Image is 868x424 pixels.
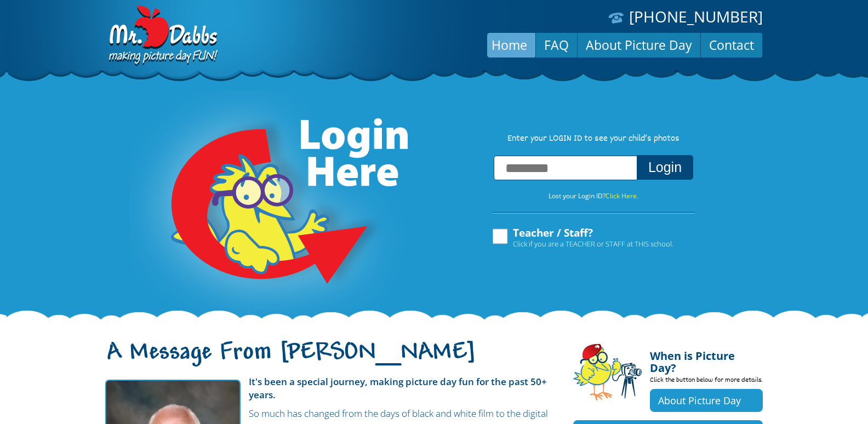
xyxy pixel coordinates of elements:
p: Lost your Login ID? [481,190,706,202]
span: Click if you are a TEACHER or STAFF at THIS school. [513,238,673,249]
a: Contact [701,32,762,58]
a: About Picture Day [578,32,700,58]
p: Click the button below for more details. [650,374,763,389]
a: Home [483,32,535,58]
button: Login [637,155,693,180]
img: Login Here [129,90,410,320]
a: FAQ [536,32,577,58]
img: Dabbs Company [105,5,219,67]
h4: When is Picture Day? [650,343,763,374]
a: [PHONE_NUMBER] [629,6,763,27]
label: Teacher / Staff? [491,227,673,248]
p: Enter your LOGIN ID to see your child’s photos [481,133,706,145]
a: Click Here. [606,191,638,200]
h1: A Message From [PERSON_NAME] [105,348,557,371]
a: About Picture Day [650,389,763,412]
strong: It's been a special journey, making picture day fun for the past 50+ years. [249,375,547,401]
